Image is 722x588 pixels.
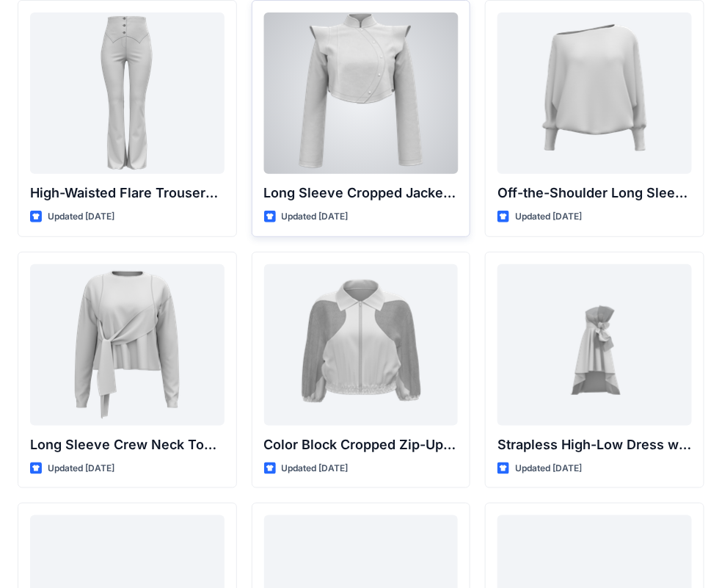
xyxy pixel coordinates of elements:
[30,12,225,174] a: High-Waisted Flare Trousers with Button Detail
[497,435,692,455] p: Strapless High-Low Dress with Side Bow Detail
[515,209,582,225] p: Updated [DATE]
[264,183,459,203] p: Long Sleeve Cropped Jacket with Mandarin Collar and Shoulder Detail
[48,209,114,225] p: Updated [DATE]
[264,435,459,455] p: Color Block Cropped Zip-Up Jacket with Sheer Sleeves
[282,461,349,476] p: Updated [DATE]
[497,183,692,203] p: Off-the-Shoulder Long Sleeve Top
[30,435,225,455] p: Long Sleeve Crew Neck Top with Asymmetrical Tie Detail
[264,12,459,174] a: Long Sleeve Cropped Jacket with Mandarin Collar and Shoulder Detail
[48,461,114,476] p: Updated [DATE]
[30,183,225,203] p: High-Waisted Flare Trousers with Button Detail
[282,209,349,225] p: Updated [DATE]
[497,12,692,174] a: Off-the-Shoulder Long Sleeve Top
[515,461,582,476] p: Updated [DATE]
[264,264,459,426] a: Color Block Cropped Zip-Up Jacket with Sheer Sleeves
[497,264,692,426] a: Strapless High-Low Dress with Side Bow Detail
[30,264,225,426] a: Long Sleeve Crew Neck Top with Asymmetrical Tie Detail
